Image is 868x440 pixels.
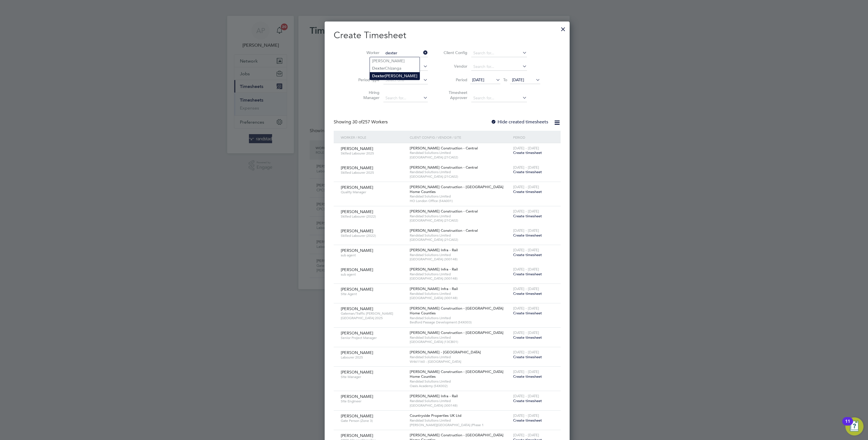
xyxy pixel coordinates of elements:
[410,199,510,203] span: HO London Office (54A001)
[513,306,539,311] span: [DATE] - [DATE]
[410,330,504,335] span: [PERSON_NAME] Construction - [GEOGRAPHIC_DATA]
[410,276,510,281] span: [GEOGRAPHIC_DATA] (300148)
[341,375,405,379] span: Site Manager
[410,248,458,252] span: [PERSON_NAME] Infra - Rail
[410,394,458,398] span: [PERSON_NAME] Infra - Rail
[383,76,428,84] input: Select one
[341,170,405,175] span: Skilled Labourer 2025
[410,399,510,403] span: Randstad Solutions Limited
[341,165,373,170] span: [PERSON_NAME]
[513,214,542,218] span: Create timesheet
[341,146,373,151] span: [PERSON_NAME]
[341,418,405,423] span: Gate Person (Zone 3)
[341,355,405,360] span: Labourer 2025
[471,49,527,57] input: Search for...
[845,417,863,435] button: Open Resource Center, 11 new notifications
[513,374,542,379] span: Create timesheet
[513,165,539,170] span: [DATE] - [DATE]
[341,311,405,320] span: Gateman/Traffic [PERSON_NAME] [GEOGRAPHIC_DATA] 2025
[410,165,478,170] span: [PERSON_NAME] Construction - Central
[410,170,510,174] span: Randstad Solutions Limited
[341,190,405,194] span: Quality Manager
[442,90,467,100] label: Timesheet Approver
[442,77,467,82] label: Period
[410,316,510,320] span: Randstad Solutions Limited
[339,131,408,144] div: Worker / Role
[341,185,373,190] span: [PERSON_NAME]
[513,150,542,155] span: Create timesheet
[341,272,405,277] span: sub agent
[410,237,510,242] span: [GEOGRAPHIC_DATA] (21CA02)
[410,418,510,423] span: Randstad Solutions Limited
[471,63,527,71] input: Search for...
[341,306,373,311] span: [PERSON_NAME]
[370,72,420,80] li: [PERSON_NAME]
[341,151,405,156] span: Skilled Labourer 2025
[471,94,527,102] input: Search for...
[513,418,542,423] span: Create timesheet
[410,214,510,218] span: Randstad Solutions Limited
[410,379,510,384] span: Randstad Solutions Limited
[442,50,467,55] label: Client Config
[410,233,510,238] span: Randstad Solutions Limited
[383,94,428,102] input: Search for...
[410,423,510,427] span: [PERSON_NAME][GEOGRAPHIC_DATA] (Phase 1
[354,77,379,82] label: Period Type
[410,267,458,272] span: [PERSON_NAME] Infra - Rail
[410,257,510,261] span: [GEOGRAPHIC_DATA] (300148)
[341,267,373,272] span: [PERSON_NAME]
[341,370,373,375] span: [PERSON_NAME]
[410,413,461,418] span: Countryside Properties UK Ltd
[354,64,379,69] label: Site
[513,209,539,214] span: [DATE] - [DATE]
[513,267,539,272] span: [DATE] - [DATE]
[502,76,509,83] span: To
[334,119,389,125] div: Showing
[341,336,405,340] span: Senior Project Manager
[410,286,458,291] span: [PERSON_NAME] Infra - Rail
[513,184,539,189] span: [DATE] - [DATE]
[513,394,539,398] span: [DATE] - [DATE]
[410,335,510,340] span: Randstad Solutions Limited
[845,421,850,429] div: 11
[370,65,420,72] li: Chizanga
[513,291,542,296] span: Create timesheet
[341,433,373,438] span: [PERSON_NAME]
[410,369,504,379] span: [PERSON_NAME] Construction - [GEOGRAPHIC_DATA] Home Counties
[513,398,542,403] span: Create timesheet
[410,296,510,300] span: [GEOGRAPHIC_DATA] (300148)
[410,174,510,179] span: [GEOGRAPHIC_DATA] (21CA02)
[513,355,542,359] span: Create timesheet
[354,90,379,100] label: Hiring Manager
[512,131,555,144] div: Period
[410,359,510,364] span: W461160 - [GEOGRAPHIC_DATA]
[442,64,467,69] label: Vendor
[410,355,510,359] span: Randstad Solutions Limited
[410,384,510,388] span: Oasis Academy (54X002)
[513,272,542,276] span: Create timesheet
[410,340,510,344] span: [GEOGRAPHIC_DATA] (13CB01)
[513,335,542,340] span: Create timesheet
[372,66,385,71] b: Dexter
[513,433,539,437] span: [DATE] - [DATE]
[408,131,512,144] div: Client Config / Vendor / Site
[341,209,373,214] span: [PERSON_NAME]
[354,50,379,55] label: Worker
[352,119,388,125] span: 257 Workers
[341,292,405,296] span: Site Agent
[410,228,478,233] span: [PERSON_NAME] Construction - Central
[334,29,561,41] h2: Create Timesheet
[341,253,405,257] span: sub agent
[341,287,373,292] span: [PERSON_NAME]
[410,291,510,296] span: Randstad Solutions Limited
[513,228,539,233] span: [DATE] - [DATE]
[410,184,504,194] span: [PERSON_NAME] Construction - [GEOGRAPHIC_DATA] Home Counties
[410,253,510,257] span: Randstad Solutions Limited
[513,413,539,418] span: [DATE] - [DATE]
[410,218,510,223] span: [GEOGRAPHIC_DATA] (21CA02)
[513,369,539,374] span: [DATE] - [DATE]
[410,272,510,276] span: Randstad Solutions Limited
[513,330,539,335] span: [DATE] - [DATE]
[513,350,539,355] span: [DATE] - [DATE]
[513,311,542,315] span: Create timesheet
